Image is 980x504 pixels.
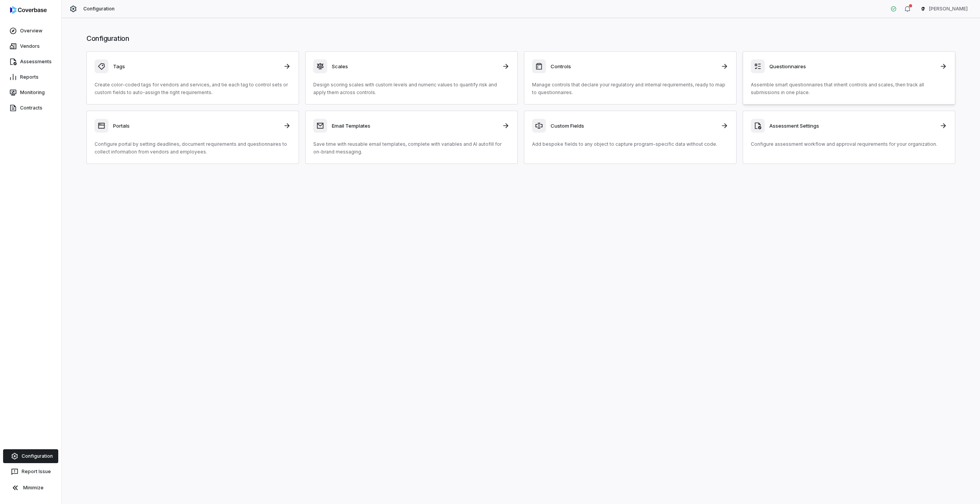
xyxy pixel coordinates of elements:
[313,140,510,156] p: Save time with reusable email templates, complete with variables and AI autofill for on-brand mes...
[769,122,935,129] h3: Assessment Settings
[86,34,955,44] h1: Configuration
[769,63,935,70] h3: Questionnaires
[332,122,497,129] h3: Email Templates
[524,111,737,164] a: Custom FieldsAdd bespoke fields to any object to capture program-specific data without code.
[920,6,926,12] img: Gus Cuddy avatar
[95,81,291,96] p: Create color-coded tags for vendors and services, and tie each tag to control sets or custom fiel...
[551,122,716,129] h3: Custom Fields
[83,6,115,12] span: Configuration
[313,81,510,96] p: Design scoring scales with custom levels and numeric values to quantify risk and apply them acros...
[95,140,291,156] p: Configure portal by setting deadlines, document requirements and questionnaires to collect inform...
[743,111,955,164] a: Assessment SettingsConfigure assessment workflow and approval requirements for your organization.
[2,55,60,69] a: Assessments
[332,63,497,70] h3: Scales
[305,51,518,105] a: ScalesDesign scoring scales with custom levels and numeric values to quantify risk and apply them...
[532,81,728,96] p: Manage controls that declare your regulatory and internal requirements, ready to map to questionn...
[113,122,279,129] h3: Portals
[2,39,60,53] a: Vendors
[929,6,968,12] span: [PERSON_NAME]
[743,51,955,105] a: QuestionnairesAssemble smart questionnaires that inherit controls and scales, then track all subm...
[86,51,299,105] a: TagsCreate color-coded tags for vendors and services, and tie each tag to control sets or custom ...
[3,480,58,496] button: Minimize
[10,6,47,14] img: logo-D7KZi-bG.svg
[2,101,60,115] a: Contracts
[2,70,60,84] a: Reports
[751,81,947,96] p: Assemble smart questionnaires that inherit controls and scales, then track all submissions in one...
[2,86,60,99] a: Monitoring
[751,140,947,148] p: Configure assessment workflow and approval requirements for your organization.
[86,111,299,164] a: PortalsConfigure portal by setting deadlines, document requirements and questionnaires to collect...
[3,465,58,479] button: Report Issue
[2,24,60,38] a: Overview
[915,3,972,15] button: Gus Cuddy avatar[PERSON_NAME]
[305,111,518,164] a: Email TemplatesSave time with reusable email templates, complete with variables and AI autofill f...
[532,140,728,148] p: Add bespoke fields to any object to capture program-specific data without code.
[3,449,58,463] a: Configuration
[524,51,737,105] a: ControlsManage controls that declare your regulatory and internal requirements, ready to map to q...
[551,63,716,70] h3: Controls
[113,63,279,70] h3: Tags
